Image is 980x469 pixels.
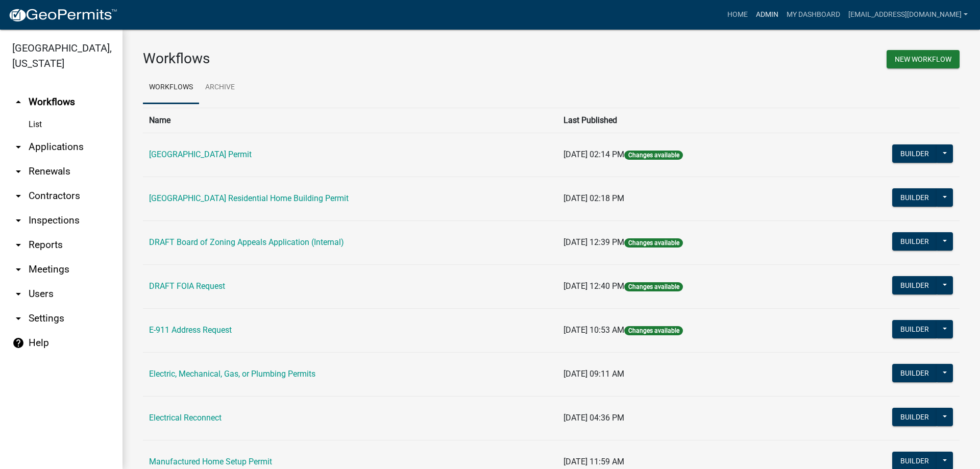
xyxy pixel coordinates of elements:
i: help [12,337,24,349]
i: arrow_drop_down [12,263,24,276]
button: Builder [892,408,937,426]
a: [EMAIL_ADDRESS][DOMAIN_NAME] [844,5,972,24]
a: Manufactured Home Setup Permit [149,457,272,466]
a: Home [723,5,752,24]
span: Changes available [624,282,682,291]
span: [DATE] 09:11 AM [563,369,624,379]
a: [GEOGRAPHIC_DATA] Residential Home Building Permit [149,193,349,203]
span: Changes available [624,238,682,248]
a: DRAFT FOIA Request [149,281,225,291]
span: [DATE] 11:59 AM [563,457,624,466]
span: [DATE] 02:18 PM [563,193,624,203]
a: DRAFT Board of Zoning Appeals Application (Internal) [149,237,344,247]
span: [DATE] 12:39 PM [563,237,624,247]
a: E-911 Address Request [149,325,232,335]
span: [DATE] 12:40 PM [563,281,624,291]
h3: Workflows [143,50,544,67]
a: Archive [199,71,241,104]
a: Workflows [143,71,199,104]
button: Builder [892,188,937,207]
a: My Dashboard [782,5,844,24]
i: arrow_drop_down [12,239,24,251]
i: arrow_drop_down [12,288,24,300]
i: arrow_drop_down [12,312,24,325]
button: Builder [892,232,937,251]
button: Builder [892,320,937,338]
span: [DATE] 10:53 AM [563,325,624,335]
a: [GEOGRAPHIC_DATA] Permit [149,150,252,159]
button: New Workflow [887,50,960,68]
a: Admin [752,5,782,24]
th: Name [143,108,557,133]
button: Builder [892,144,937,163]
th: Last Published [557,108,815,133]
span: [DATE] 04:36 PM [563,413,624,423]
i: arrow_drop_down [12,141,24,153]
a: Electric, Mechanical, Gas, or Plumbing Permits [149,369,315,379]
i: arrow_drop_up [12,96,24,108]
span: Changes available [624,326,682,335]
span: [DATE] 02:14 PM [563,150,624,159]
i: arrow_drop_down [12,190,24,202]
button: Builder [892,276,937,294]
i: arrow_drop_down [12,214,24,227]
a: Electrical Reconnect [149,413,222,423]
button: Builder [892,364,937,382]
span: Changes available [624,151,682,160]
i: arrow_drop_down [12,165,24,178]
